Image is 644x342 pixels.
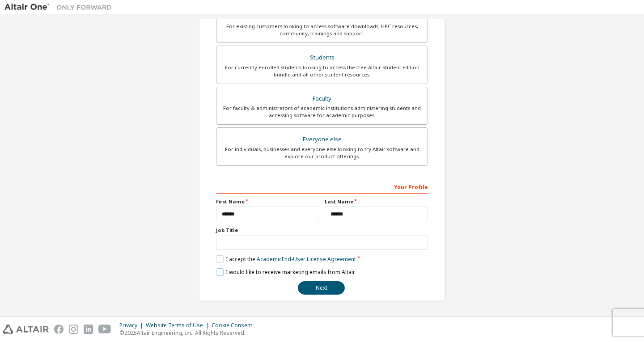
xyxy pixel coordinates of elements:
[98,325,111,334] img: youtube.svg
[84,325,93,334] img: linkedin.svg
[222,23,422,37] div: For existing customers looking to access software downloads, HPC resources, community, trainings ...
[216,179,428,194] div: Your Profile
[216,255,356,263] label: I accept the
[216,268,355,276] label: I would like to receive marketing emails from Altair
[222,146,422,160] div: For individuals, businesses and everyone else looking to try Altair software and explore our prod...
[69,325,78,334] img: instagram.svg
[54,325,64,334] img: facebook.svg
[146,322,212,329] div: Website Terms of Use
[3,325,49,334] img: altair_logo.svg
[325,198,428,205] label: Last Name
[222,105,422,119] div: For faculty & administrators of academic institutions administering students and accessing softwa...
[257,255,356,263] a: Academic End-User License Agreement
[222,51,422,64] div: Students
[298,281,345,295] button: Next
[222,64,422,78] div: For currently enrolled students looking to access the free Altair Student Edition bundle and all ...
[222,133,422,146] div: Everyone else
[216,227,428,234] label: Job Title
[4,3,116,12] img: Altair One
[212,322,258,329] div: Cookie Consent
[222,93,422,105] div: Faculty
[216,198,319,205] label: First Name
[119,329,258,337] p: © 2025 Altair Engineering, Inc. All Rights Reserved.
[119,322,146,329] div: Privacy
